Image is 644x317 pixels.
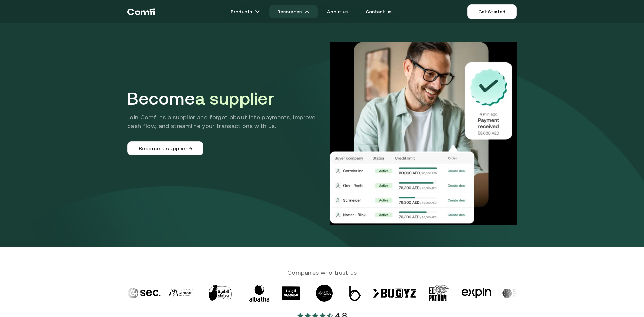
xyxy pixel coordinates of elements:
img: arrow icons [255,9,260,14]
a: Return to the top of the Comfi home page [127,2,155,22]
a: Contact us [358,5,400,18]
img: arrow icons [304,9,310,14]
a: Productsarrow icons [223,5,268,18]
a: Resourcesarrow icons [269,5,318,18]
a: About us [319,5,356,18]
a: Get Started [467,4,517,19]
